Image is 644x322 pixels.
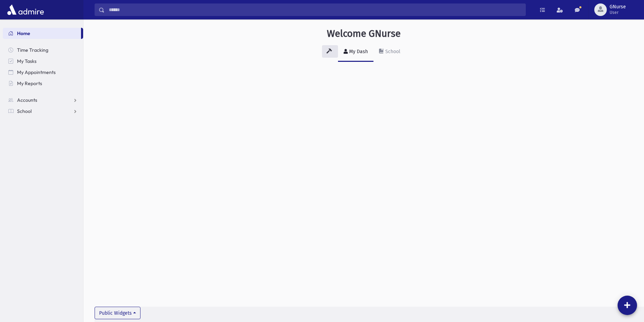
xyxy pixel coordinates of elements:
a: My Dash [338,42,373,62]
a: School [373,42,406,62]
span: Home [17,30,30,36]
span: Time Tracking [17,47,48,53]
a: School [3,106,83,117]
span: User [610,10,626,15]
button: Public Widgets [95,307,140,319]
h3: Welcome GNurse [327,28,401,40]
a: My Appointments [3,67,83,78]
input: Search [105,3,525,16]
span: School [17,108,32,114]
img: AdmirePro [6,3,46,17]
a: My Reports [3,78,83,89]
span: GNurse [610,4,626,10]
span: My Reports [17,80,42,86]
div: School [384,49,400,55]
a: Accounts [3,94,83,106]
a: Home [3,28,81,39]
div: My Dash [348,49,368,55]
a: My Tasks [3,56,83,67]
span: Accounts [17,97,37,103]
span: My Tasks [17,58,37,64]
a: Time Tracking [3,44,83,56]
span: My Appointments [17,69,56,75]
